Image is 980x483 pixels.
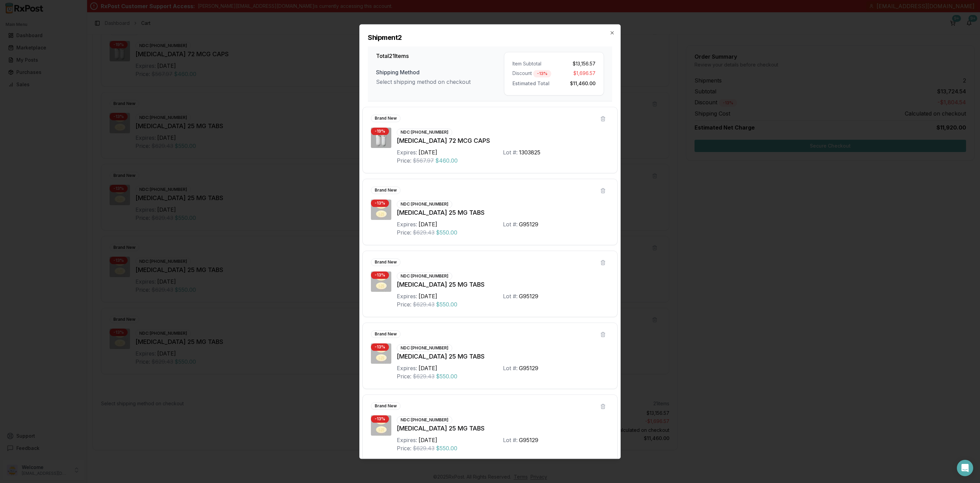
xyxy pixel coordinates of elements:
[436,444,457,452] span: $550.00
[436,300,457,308] span: $550.00
[419,220,437,228] div: [DATE]
[435,156,458,165] span: $460.00
[371,415,389,423] div: - 13 %
[371,402,401,410] div: Brand New
[397,208,609,217] div: [MEDICAL_DATA] 25 MG TABS
[397,228,411,237] div: Price:
[397,424,609,433] div: [MEDICAL_DATA] 25 MG TABS
[397,292,417,300] div: Expires:
[371,115,401,122] div: Brand New
[413,444,435,452] span: $629.43
[397,372,411,380] div: Price:
[557,70,595,77] div: $1,696.57
[503,220,518,228] div: Lot #:
[371,127,391,148] img: Linzess 72 MCG CAPS
[371,199,389,207] div: - 13 %
[397,156,411,165] div: Price:
[413,372,435,380] span: $629.43
[436,372,457,380] span: $550.00
[376,52,504,60] h3: Total 21 Items
[368,33,612,42] h2: Shipment 2
[371,343,389,351] div: - 13 %
[397,148,417,156] div: Expires:
[397,200,452,208] div: NDC: [PHONE_NUMBER]
[371,271,391,292] img: Jardiance 25 MG TABS
[512,79,550,86] span: Estimated Total
[371,271,389,279] div: - 13 %
[397,220,417,228] div: Expires:
[419,436,437,444] div: [DATE]
[397,300,411,308] div: Price:
[371,186,401,194] div: Brand New
[512,60,551,67] div: Item Subtotal
[397,436,417,444] div: Expires:
[397,272,452,280] div: NDC: [PHONE_NUMBER]
[397,280,609,289] div: [MEDICAL_DATA] 25 MG TABS
[397,344,452,352] div: NDC: [PHONE_NUMBER]
[557,60,595,67] div: $13,156.57
[533,70,551,77] div: - 13 %
[371,343,391,364] img: Jardiance 25 MG TABS
[519,436,538,444] div: G95129
[413,156,434,165] span: $567.97
[419,364,437,372] div: [DATE]
[397,129,452,136] div: NDC: [PHONE_NUMBER]
[376,78,504,86] div: Select shipping method on checkout
[376,68,504,76] div: Shipping Method
[371,199,391,220] img: Jardiance 25 MG TABS
[413,300,435,308] span: $629.43
[371,415,391,436] img: Jardiance 25 MG TABS
[397,364,417,372] div: Expires:
[503,148,518,156] div: Lot #:
[397,444,411,452] div: Price:
[436,228,457,237] span: $550.00
[519,292,538,300] div: G95129
[397,416,452,424] div: NDC: [PHONE_NUMBER]
[397,352,609,361] div: [MEDICAL_DATA] 25 MG TABS
[519,220,538,228] div: G95129
[371,127,389,135] div: - 19 %
[570,79,595,86] span: $11,460.00
[503,364,518,372] div: Lot #:
[371,258,401,266] div: Brand New
[371,330,401,338] div: Brand New
[503,436,518,444] div: Lot #:
[419,292,437,300] div: [DATE]
[413,228,435,237] span: $629.43
[512,70,532,77] span: Discount
[419,148,437,156] div: [DATE]
[519,148,540,156] div: 1303825
[397,136,609,146] div: [MEDICAL_DATA] 72 MCG CAPS
[519,364,538,372] div: G95129
[503,292,518,300] div: Lot #:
